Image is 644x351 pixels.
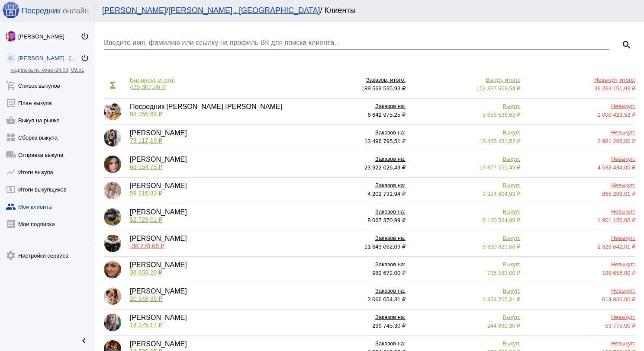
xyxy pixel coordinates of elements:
div: Выкуп: [414,208,521,217]
img: jpYarlG_rMSRdqPbVPQVGBq6sjAws1PGEm5gZ1VrcU0z7HB6t_6-VAYqmDps2aDbz8He_Uz8T3ZkfUszj2kIdyl7.jpg [104,182,121,199]
span: 152 337 659,54 ₽ [476,85,520,92]
mat-icon: settings [6,250,16,261]
div: [PERSON_NAME] [18,33,80,40]
mat-icon: group [6,201,16,212]
input: Введите имя, фамилию или ссылку на профиль ВК для поиска клиента... [104,39,609,47]
img: e78SHcMQxUdyZPSmMuqhNNSihG5qwqpCvo9g4MOCF4FTeRBVJFDFa5Ue9I0hMuL5lN3RLiAO5xl6ZtzinHj_WwJj.jpg [104,287,121,305]
span: 4 532 434,00 ₽ [597,164,635,171]
img: 73xLq58P2BOqs-qIllg3xXCtabieAB0OMVER0XTxHpc0AjG-Rb2SSuXsq4It7hEfqgBcQNho.jpg [6,31,16,41]
mat-icon: list_alt [6,98,16,108]
div: [PERSON_NAME] [130,314,187,331]
span: 36 803,20 ₽ [130,269,162,276]
span: онлайн [63,6,89,16]
span: 2 326 642,01 ₽ [597,243,635,250]
div: [PERSON_NAME] [130,129,187,147]
span: 3 324 904,93 ₽ [483,191,521,197]
span: 855 299,01 ₽ [602,191,635,197]
div: Посредник [PERSON_NAME] [PERSON_NAME] [130,103,282,120]
div: Невыкуп, итого: [529,77,635,85]
div: Выкуп: [414,156,521,164]
div: Невыкуп: [529,261,635,270]
span: 20 348,36 ₽ [130,295,162,302]
div: Заказов на: [299,235,406,243]
span: 24.09, 09:51 [55,67,84,73]
div: Невыкуп: [529,340,635,349]
mat-icon: local_shipping [6,150,16,160]
div: Невыкуп: [529,156,635,164]
div: Балансы, итого: [130,77,175,83]
div: Невыкуп: [529,287,635,296]
span: 9 330 825,08 ₽ [483,243,521,250]
span: 189 655,00 ₽ [602,270,635,276]
div: Выкуп: [414,314,521,322]
mat-icon: add_shopping_cart [6,80,16,91]
div: Заказов на: [299,261,406,270]
span: 982 672,00 ₽ [372,270,406,276]
div: Заказов на: [299,156,406,164]
div: Выкуп: [414,340,521,349]
img: P4-tjzPoZi1IBPzh9PPFfFpe3IlnPuZpLysGmHQ4RmQPDLVGXhRy00i18QHrPKeh0gWkXFDIejsYigdrjemjCntp.jpg [104,156,121,173]
div: Заказов на: [299,208,406,217]
span: 299 745,30 ₽ [372,322,406,329]
img: BaGqrtKoJW9_D3Oj605DXbTvOS5J5H8tjqVzLCajvwLWiaJxs1xDo3_PYtfJOSdyTZxsowj3Y5wgCeeXBsOYGbv3.jpg [104,314,121,331]
span: 79 117,19 ₽ [130,137,162,144]
span: 11 643 062,09 ₽ [364,243,406,250]
span: 1 000 429,53 ₽ [597,112,635,118]
div: Заказов, итого: [299,77,406,85]
span: 189 569 535,93 ₽ [361,85,406,92]
img: apple-icon-60x60.png [2,1,19,19]
mat-icon: receipt [6,219,16,229]
div: Заказов на: [299,129,406,138]
span: 786 163,00 ₽ [487,270,521,276]
img: cb3A35bvfs6zUmUEBbc7IYAm0iqRClzbqeh-q0YnHF5SWezaWbTwI8c8knYxUXofw7-X5GWz60i6ffkDaZffWxYL.jpg [104,208,121,226]
div: [PERSON_NAME] . [GEOGRAPHIC_DATA] [18,55,80,61]
span: 614 845,00 ₽ [602,296,635,303]
div: Выкуп: [414,129,521,138]
span: -38 278,08 ₽ [130,243,164,249]
img: klfIT1i2k3saJfNGA6XPqTU7p5ZjdXiiDsm8fFA7nihaIQp9Knjm0Fohy3f__4ywE27KCYV1LPWaOQBexqZpekWk.jpg [104,103,121,120]
span: 36 263 151,93 ₽ [594,85,635,92]
div: Выкуп: [414,235,521,243]
mat-icon: search [621,40,632,50]
mat-icon: shopping_basket [6,115,16,125]
div: Выкуп: [414,182,521,191]
span: 4 202 731,94 ₽ [367,191,406,197]
div: Невыкуп: [529,129,635,138]
div: Невыкуп: [529,103,635,112]
div: Невыкуп: [529,314,635,322]
mat-icon: show_chart [6,167,16,177]
div: Заказов на: [299,287,406,296]
mat-icon: chevron_left [79,335,89,346]
span: 244 880,30 ₽ [487,322,521,329]
div: [PERSON_NAME] [130,156,187,173]
span: Посредник [22,6,61,16]
span: 2 981 266,00 ₽ [597,138,635,144]
span: 93 355,69 ₽ [130,111,162,118]
span: 59 215,83 ₽ [130,190,162,197]
span: 13 496 795,51 ₽ [364,138,406,144]
mat-icon: widgets [6,132,16,143]
span: 5 658 536,63 ₽ [483,112,521,118]
div: Невыкуп: [529,208,635,217]
span: 52 729,01 ₽ [130,216,162,223]
img: lTMkEctRifZclLSmMfjPiqPo9_IitIQc7Zm9_kTpSvtuFf7FYwI_Wl6KSELaRxoJkUZJMTCIoWL9lUW6Yz6GDjvR.jpg [104,261,121,278]
div: [PERSON_NAME] [130,208,187,226]
span: 2 454 705,31 ₽ [483,296,521,303]
div: Заказов на: [299,103,406,112]
div: Заказов на: [299,182,406,191]
mat-icon: local_atm [6,184,16,195]
div: [PERSON_NAME] [130,261,187,278]
div: Невыкуп: [529,182,635,191]
div: Невыкуп: [529,235,635,243]
span: 66 154,75 ₽ [130,163,162,170]
span: 14 375,17 ₽ [130,322,162,329]
a: подписка истекает24.09, 09:51 [10,67,84,73]
div: [PERSON_NAME] [130,235,187,252]
span: 6 130 564,99 ₽ [483,217,521,223]
a: [PERSON_NAME] . [GEOGRAPHIC_DATA] [168,6,320,15]
div: Выкуп: [414,287,521,296]
mat-icon: power_settings_new [80,54,89,62]
div: Заказов на: [299,314,406,322]
span: 10 436 431,52 ₽ [480,138,521,144]
img: vd2iKW0PW-FsqLi4RmhEwsCg2KrKpVNwsQFjmPRsT4HaO-m7wc8r3lMq2bEv28q2mqI8OJVjWDK1XKAm0SGrcN3D.jpg [104,235,121,252]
